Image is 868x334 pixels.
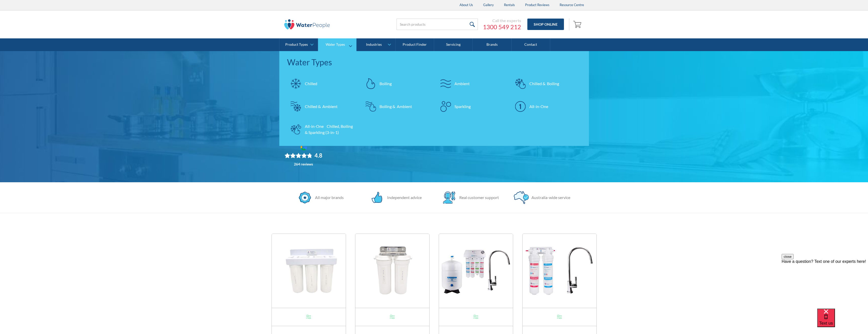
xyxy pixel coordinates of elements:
a: Chilled [287,75,357,93]
a: All-in-One Chilled, Boiling & Sparkling (3-in-1) [287,120,357,138]
a: Sparkling [437,98,507,115]
div: Independent advice [385,194,422,201]
div: Boiling & Ambient [380,103,412,110]
div: Ambient [454,81,470,87]
a: Servicing [434,38,473,51]
img: Aquakleen Ezi Twist Twin Water Filter System [523,234,596,308]
div: Rating: 4.8 out of 5 [285,152,322,159]
a: Brands [473,38,511,51]
a: Shop Online [527,19,564,30]
div: Chilled [305,81,317,87]
div: All-in-One [529,103,548,110]
div: Water Types [287,56,581,68]
div: Chilled & Boiling [529,81,559,87]
div: Sparkling [454,103,471,110]
img: The Water People [284,19,330,29]
a: Boiling & Ambient [362,98,432,115]
div: Chilled & Ambient [305,103,338,110]
div: 264 reviews [294,162,313,166]
div: Australia-wide service [529,194,570,201]
div: All-in-One Chilled, Boiling & Sparkling (3-in-1) [305,123,354,135]
div: Water Types [326,42,345,47]
a: Contact [512,38,550,51]
div: 4.8 [314,152,322,159]
img: Aquakleen Q Series Reverse Osmosis Water Purification System [439,234,513,308]
a: Water Types [318,38,356,51]
a: Product Types [279,38,318,51]
div: Boiling [380,81,392,87]
div: Product Types [285,42,308,47]
img: Aquakleen Twin Virus Plus Filter System [355,234,429,308]
iframe: podium webchat widget prompt [782,254,868,315]
a: All-in-One [512,98,581,115]
img: Aquakleen Triple Fluoride And Virus Plus Filter System [272,234,346,308]
iframe: podium webchat widget bubble [817,309,868,334]
div: Industries [366,42,382,47]
a: Product Finder [396,38,434,51]
a: Boiling [362,75,432,93]
img: shopping cart [573,20,583,28]
div: All major brands [312,194,344,201]
div: Real customer support [457,194,499,201]
a: Industries [357,38,395,51]
a: Chilled & Boiling [512,75,581,93]
nav: Water Types [279,51,589,146]
a: Chilled & Ambient [287,98,357,115]
a: Open empty cart [572,18,584,31]
div: Call the experts [483,18,521,23]
a: Ambient [437,75,507,93]
a: 1300 549 212 [483,23,521,31]
input: Search products [397,19,478,30]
